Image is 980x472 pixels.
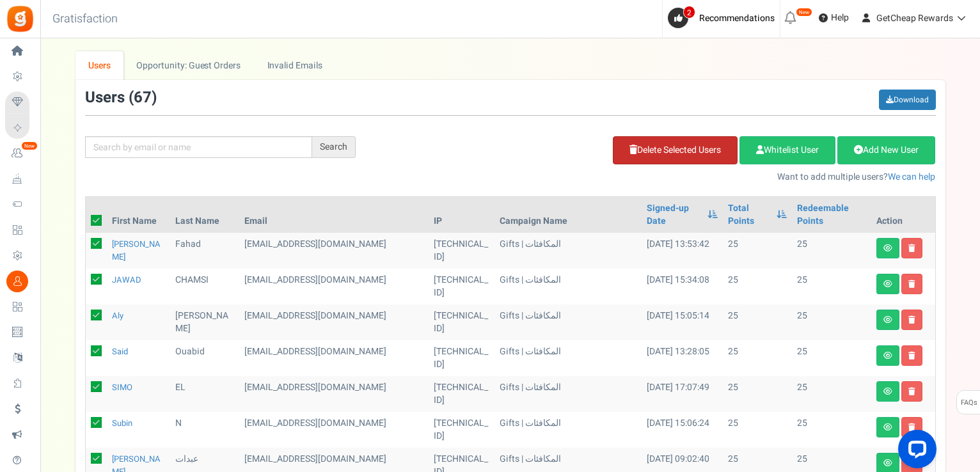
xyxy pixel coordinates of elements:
[239,197,428,233] th: Email
[21,141,38,150] em: New
[908,423,915,431] i: Delete user
[668,8,780,28] a: 2 Recommendations
[642,233,723,269] td: [DATE] 13:53:42
[429,304,495,340] td: [TECHNICAL_ID]
[728,202,770,228] a: Total Points
[814,8,854,28] a: Help
[699,12,775,25] span: Recommendations
[883,244,892,252] i: View details
[613,136,738,164] a: Delete Selected Users
[876,12,953,25] span: GetCheap Rewards
[112,238,161,263] a: [PERSON_NAME]
[797,202,865,228] a: Redeemable Points
[494,412,642,448] td: Gifts | المكافئات
[38,6,132,32] h3: Gratisfaction
[375,171,936,184] p: Want to add multiple users?
[888,170,935,184] a: We can help
[6,4,35,33] img: Gratisfaction
[883,423,892,431] i: View details
[170,412,239,448] td: n
[908,316,915,324] i: Delete user
[879,90,936,110] a: Download
[107,197,171,233] th: First Name
[642,340,723,376] td: [DATE] 13:28:05
[723,269,792,304] td: 25
[723,233,792,269] td: 25
[908,244,915,252] i: Delete user
[792,340,871,376] td: 25
[112,310,123,322] a: Aly
[723,412,792,448] td: 25
[254,51,335,80] a: Invalid Emails
[494,197,642,233] th: Campaign Name
[123,51,253,80] a: Opportunity: Guest Orders
[85,90,157,106] h3: Users ( )
[647,202,701,228] a: Signed-up Date
[871,197,935,233] th: Action
[239,376,428,412] td: subscriber
[239,304,428,340] td: customer
[883,280,892,288] i: View details
[494,340,642,376] td: Gifts | المكافئات
[494,269,642,304] td: Gifts | المكافئات
[134,86,152,109] span: 67
[239,412,428,448] td: customer
[883,459,892,467] i: View details
[112,274,141,286] a: JAWAD
[796,8,812,17] em: New
[112,417,132,429] a: subin
[683,6,695,19] span: 2
[792,304,871,340] td: 25
[170,304,239,340] td: [PERSON_NAME]
[112,381,132,393] a: SIMO
[792,233,871,269] td: 25
[239,340,428,376] td: subscriber
[723,340,792,376] td: 25
[642,269,723,304] td: [DATE] 15:34:08
[429,233,495,269] td: [TECHNICAL_ID]
[112,345,128,358] a: Said
[239,269,428,304] td: customer
[739,136,835,164] a: Whitelist User
[642,304,723,340] td: [DATE] 15:05:14
[792,269,871,304] td: 25
[429,197,495,233] th: IP
[494,233,642,269] td: Gifts | المكافئات
[170,376,239,412] td: EL
[239,233,428,269] td: subscriber
[908,388,915,395] i: Delete user
[883,316,892,324] i: View details
[429,340,495,376] td: [TECHNICAL_ID]
[642,412,723,448] td: [DATE] 15:06:24
[792,376,871,412] td: 25
[170,340,239,376] td: ouabid
[429,269,495,304] td: [TECHNICAL_ID]
[960,391,977,415] span: FAQs
[723,304,792,340] td: 25
[429,376,495,412] td: [TECHNICAL_ID]
[908,352,915,359] i: Delete user
[883,352,892,359] i: View details
[170,269,239,304] td: CHAMSI
[494,376,642,412] td: Gifts | المكافئات
[828,12,849,24] span: Help
[908,280,915,288] i: Delete user
[792,412,871,448] td: 25
[642,376,723,412] td: [DATE] 17:07:49
[837,136,935,164] a: Add New User
[494,304,642,340] td: Gifts | المكافئات
[312,136,356,158] div: Search
[723,376,792,412] td: 25
[85,136,312,158] input: Search by email or name
[170,233,239,269] td: fahad
[5,143,35,164] a: New
[429,412,495,448] td: [TECHNICAL_ID]
[883,388,892,395] i: View details
[170,197,239,233] th: Last Name
[75,51,124,80] a: Users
